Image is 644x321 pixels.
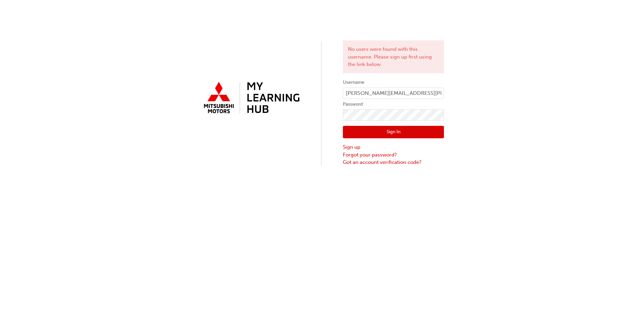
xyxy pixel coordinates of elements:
[343,78,444,86] label: Username
[343,151,444,159] a: Forgot your password?
[200,79,301,117] img: mmal
[343,126,444,139] button: Sign In
[343,158,444,166] a: Got an account verification code?
[343,87,444,99] input: Username
[343,40,444,73] div: No users were found with this username. Please sign up first using the link below.
[343,143,444,151] a: Sign up
[343,100,444,108] label: Password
